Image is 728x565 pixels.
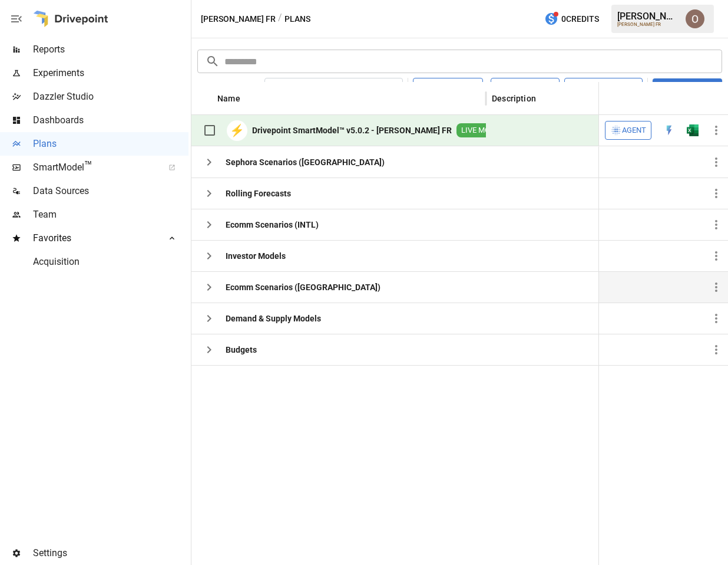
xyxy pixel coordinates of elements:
button: 0Credits [540,8,604,30]
button: Agent [605,121,651,140]
button: Visualize [413,78,483,99]
span: Reports [33,42,188,57]
div: Open in Excel [687,124,699,136]
span: Acquisition [33,255,188,269]
span: Settings [33,546,188,560]
img: excel-icon.76473adf.svg [687,124,699,136]
button: New Plan [653,78,722,98]
b: Ecomm Scenarios (INTL) [226,219,319,231]
div: Open in Quick Edit [663,124,675,136]
span: Data Sources [33,184,188,198]
b: Drivepoint SmartModel™ v5.0.2 - [PERSON_NAME] FR [252,124,452,136]
div: Description [492,94,536,103]
img: quick-edit-flash.b8aec18c.svg [663,124,675,136]
span: 0 Credits [561,12,599,27]
b: Investor Models [226,250,286,262]
span: Favorites [33,231,155,245]
span: ™ [84,159,92,173]
div: [PERSON_NAME] [617,11,679,22]
div: Name [217,94,240,103]
img: Oleksii Flok [686,9,704,28]
button: Sort [712,90,728,107]
button: Add Folder [564,78,643,99]
span: Experiments [33,66,188,80]
div: ⚡ [227,120,247,141]
div: / [278,12,282,27]
button: Sort [241,90,258,107]
button: [DATE] – [DATE] [264,78,403,99]
div: [PERSON_NAME] FR [617,22,679,27]
span: Agent [622,124,646,137]
span: SmartModel [33,160,155,175]
b: Rolling Forecasts [226,188,291,199]
span: LIVE MODEL [456,125,508,136]
span: Plans [33,137,188,151]
button: Columns [491,78,560,99]
b: Ecomm Scenarios ([GEOGRAPHIC_DATA]) [226,281,380,293]
span: Dazzler Studio [33,90,188,104]
button: Oleksii Flok [679,2,712,35]
b: Budgets [226,344,257,356]
b: Sephora Scenarios ([GEOGRAPHIC_DATA]) [226,156,385,168]
button: Sort [537,90,554,107]
button: [PERSON_NAME] FR [201,12,276,27]
span: Team [33,208,188,222]
b: Demand & Supply Models [226,313,321,324]
span: Dashboards [33,113,188,127]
